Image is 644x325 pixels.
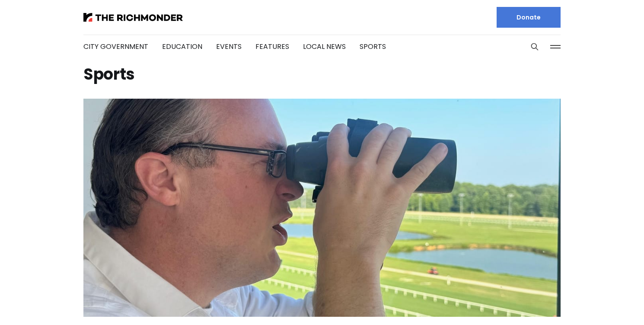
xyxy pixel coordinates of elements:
img: Virginia's voice of horse racing had a long journey to the PA booth [83,99,561,317]
a: Local News [303,42,346,51]
a: Education [162,42,202,51]
a: Features [255,42,289,51]
a: City Government [83,42,148,51]
a: Donate [497,7,561,28]
a: Events [216,42,242,51]
a: Sports [360,42,386,51]
h1: Sports [83,68,561,81]
button: Search this site [528,40,541,53]
img: The Richmonder [83,13,183,22]
iframe: portal-trigger [571,283,644,325]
